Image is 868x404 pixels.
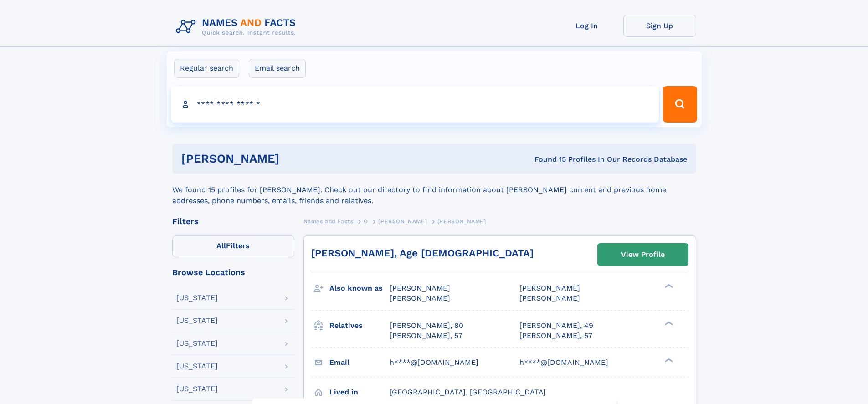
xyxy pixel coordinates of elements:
[378,218,427,225] span: [PERSON_NAME]
[329,281,390,296] h3: Also known as
[172,15,303,39] img: Logo Names and Facts
[598,244,688,266] a: View Profile
[663,320,673,326] div: ❯
[303,215,354,227] a: Names and Facts
[437,218,486,225] span: [PERSON_NAME]
[172,217,294,225] div: Filters
[390,331,462,341] a: [PERSON_NAME], 57
[407,154,687,164] div: Found 15 Profiles In Our Records Database
[171,86,659,123] input: search input
[390,321,463,331] a: [PERSON_NAME], 80
[663,357,673,363] div: ❯
[176,363,218,370] div: [US_STATE]
[176,340,218,347] div: [US_STATE]
[663,283,673,289] div: ❯
[174,59,239,78] label: Regular search
[329,384,390,400] h3: Lived in
[621,244,665,265] div: View Profile
[390,388,546,396] span: [GEOGRAPHIC_DATA], [GEOGRAPHIC_DATA]
[519,294,580,302] span: [PERSON_NAME]
[181,153,407,164] h1: [PERSON_NAME]
[519,284,580,292] span: [PERSON_NAME]
[550,15,623,37] a: Log In
[172,268,294,276] div: Browse Locations
[172,235,294,257] label: Filters
[329,318,390,333] h3: Relatives
[249,59,306,78] label: Email search
[390,284,450,292] span: [PERSON_NAME]
[519,331,592,341] a: [PERSON_NAME], 57
[311,247,534,259] a: [PERSON_NAME], Age [DEMOGRAPHIC_DATA]
[176,294,218,302] div: [US_STATE]
[364,218,368,225] span: O
[378,215,427,227] a: [PERSON_NAME]
[216,241,226,250] span: All
[390,294,450,302] span: [PERSON_NAME]
[176,317,218,324] div: [US_STATE]
[364,215,368,227] a: O
[519,321,593,331] a: [PERSON_NAME], 49
[663,86,697,123] button: Search Button
[329,355,390,370] h3: Email
[172,174,696,206] div: We found 15 profiles for [PERSON_NAME]. Check out our directory to find information about [PERSON...
[176,385,218,393] div: [US_STATE]
[623,15,696,37] a: Sign Up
